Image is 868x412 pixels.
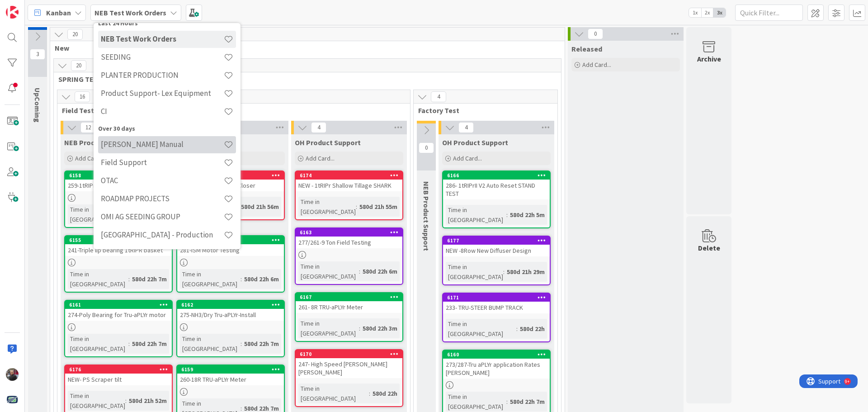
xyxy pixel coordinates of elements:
div: 6171 [447,294,550,301]
div: 6174 [300,172,402,179]
div: 6163 [300,229,402,236]
div: 6174 [296,171,402,180]
div: Delete [698,242,720,253]
span: Add Card... [582,61,611,69]
div: 6155241-Triple lip bearing 1tRIPR basket [65,236,172,256]
span: 20 [67,29,83,40]
div: 6162275-NH3/Dry Tru-aPLYr-Install [177,301,284,321]
span: 3 [30,49,45,60]
div: 6176 [69,366,172,373]
div: Over 30 days [98,124,236,133]
span: : [506,210,508,220]
div: 277/261-9 Ton Field Testing [296,237,402,248]
div: 6177 [443,237,550,245]
div: 6177 [447,237,550,244]
div: 281-ISM Motor Testing [177,244,284,256]
div: 6161 [65,301,172,309]
div: 6160 [447,351,550,358]
span: 0 [588,28,603,39]
span: OH Product Support [295,138,361,147]
div: Time in [GEOGRAPHIC_DATA] [446,262,503,282]
div: 580d 22h 7m [242,339,281,349]
div: 580d 22h 7m [508,397,547,407]
div: 6160 [443,350,550,359]
span: Factory Test [418,106,546,115]
div: 580d 21h 55m [357,202,400,212]
span: : [369,388,370,398]
div: 6162 [181,302,284,308]
div: Time in [GEOGRAPHIC_DATA] [68,269,128,289]
span: : [359,266,360,276]
span: Add Card... [75,154,104,162]
div: Time in [GEOGRAPHIC_DATA] [298,261,359,281]
span: Support [19,1,41,12]
div: 580d 21h 52m [127,396,169,406]
div: 6171 [443,294,550,302]
span: : [128,339,130,349]
h4: SEEDING [101,52,224,62]
span: 2x [701,8,713,17]
span: 1x [689,8,701,17]
a: 6167261- 8R TRU-aPLYr MeterTime in [GEOGRAPHIC_DATA]:580d 22h 3m [295,292,403,342]
div: 6176 [65,365,172,374]
span: 4 [311,122,326,133]
div: Time in [GEOGRAPHIC_DATA] [446,392,506,412]
span: : [125,396,127,406]
div: 6170247- High Speed [PERSON_NAME] [PERSON_NAME] [296,350,402,378]
a: 6166286- 1tRIPrII V2 Auto Reset STAND TESTTime in [GEOGRAPHIC_DATA]:580d 22h 5m [442,170,551,228]
a: 6155241-Triple lip bearing 1tRIPR basketTime in [GEOGRAPHIC_DATA]:580d 22h 7m [64,235,173,293]
span: : [506,397,508,407]
a: 6161274-Poly Bearing for Tru-aPLYr motorTime in [GEOGRAPHIC_DATA]:580d 22h 7m [64,300,173,357]
div: 6166 [443,171,550,180]
div: 6158259-1tRIPr II Crow Foot Basket [65,171,172,191]
img: Visit kanbanzone.com [6,6,19,19]
span: 12 [80,122,96,133]
div: 6174NEW - 1tRIPr Shallow Tillage SHARK [296,171,402,191]
span: Kanban [46,7,71,18]
h4: PLANTER PRODUCTION [101,71,224,80]
div: 580d 21h 56m [239,202,281,212]
div: 6158 [65,171,172,180]
span: : [516,324,518,334]
div: NEW- PS Scraper tilt [65,374,172,385]
div: 6159 [181,366,284,373]
span: 20 [71,60,86,71]
a: 6164281-ISM Motor TestingTime in [GEOGRAPHIC_DATA]:580d 22h 6m [176,235,285,293]
div: 247- High Speed [PERSON_NAME] [PERSON_NAME] [296,358,402,378]
div: 261- 8R TRU-aPLYr Meter [296,301,402,313]
span: Released [571,44,602,53]
div: 6155 [65,236,172,244]
div: Time in [GEOGRAPHIC_DATA] [298,197,356,217]
div: 274-Poly Bearing for Tru-aPLYr motor [65,309,172,321]
span: SPRING TEST [58,75,550,84]
h4: Product Support- Lex Equipment [101,89,224,98]
div: 6167 [300,294,402,300]
div: 241-Triple lip bearing 1tRIPR basket [65,244,172,256]
span: 3x [713,8,726,17]
span: 16 [75,91,90,102]
span: UpComing [33,88,42,123]
span: 4 [458,122,474,133]
h4: OTAC [101,176,224,185]
span: : [503,267,505,277]
div: Time in [GEOGRAPHIC_DATA] [180,269,241,289]
div: 580d 22h [518,324,547,334]
div: Time in [GEOGRAPHIC_DATA] [446,205,506,225]
h4: Field Support [101,158,224,167]
span: Add Card... [453,154,482,162]
div: 580d 22h 7m [130,274,169,284]
div: Time in [GEOGRAPHIC_DATA] [68,334,128,354]
div: 275-NH3/Dry Tru-aPLYr-Install [177,309,284,321]
div: NEW - 1tRIPr Shallow Tillage SHARK [296,180,402,191]
div: 580d 21h 29m [505,267,547,277]
div: 580d 22h 3m [360,323,400,333]
div: 580d 22h 7m [130,339,169,349]
span: New [55,43,553,52]
div: 6167 [296,293,402,301]
div: 6161 [69,302,172,308]
img: avatar [6,393,19,406]
b: NEB Test Work Orders [94,8,166,17]
span: OH Product Support [442,138,508,147]
a: 6162275-NH3/Dry Tru-aPLYr-InstallTime in [GEOGRAPHIC_DATA]:580d 22h 7m [176,300,285,357]
div: 6160273/287-Tru aPLYr application Rates [PERSON_NAME] [443,350,550,379]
